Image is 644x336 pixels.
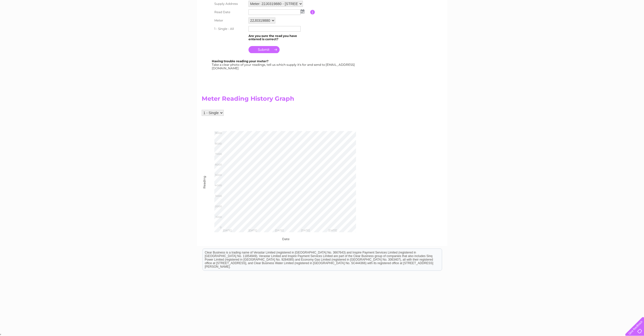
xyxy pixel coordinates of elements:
[212,8,247,16] th: Read Date
[212,25,247,33] th: 1 - Single - All
[202,232,379,241] div: Date
[212,59,268,63] b: Having trouble reading your meter?
[627,22,639,25] a: Log out
[610,22,623,25] a: Contact
[202,183,206,188] div: Reading
[582,22,597,25] a: Telecoms
[310,10,315,14] input: Information
[212,16,247,25] th: Meter
[600,22,607,25] a: Blog
[555,22,565,25] a: Water
[301,9,304,13] img: ...
[247,33,310,43] td: Are you sure the read you have entered is correct?
[568,22,579,25] a: Energy
[549,3,584,9] a: 0333 014 3131
[248,46,280,53] input: Submit
[212,59,356,70] div: Take a clear photo of your readings, tell us which supply it's for and send to [EMAIL_ADDRESS][DO...
[202,95,379,105] h2: Meter Reading History Graph
[23,13,48,29] img: logo.png
[203,3,442,25] div: Clear Business is a trading name of Verastar Limited (registered in [GEOGRAPHIC_DATA] No. 3667643...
